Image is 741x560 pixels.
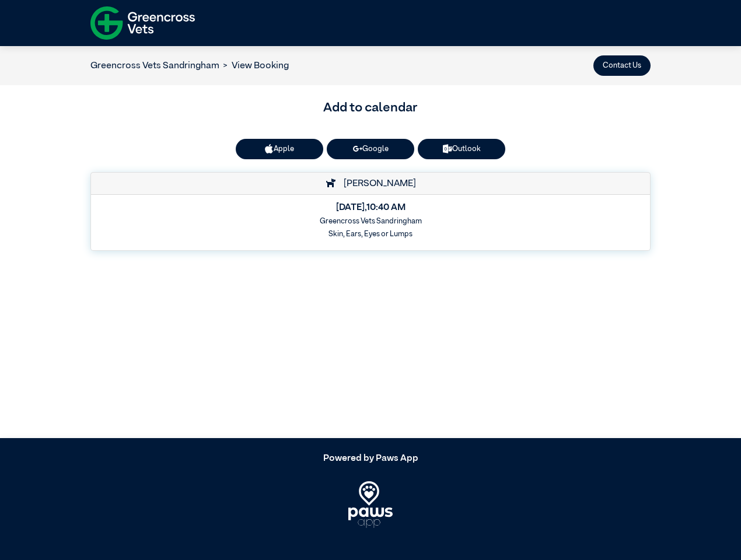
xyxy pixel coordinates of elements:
span: [PERSON_NAME] [338,179,416,188]
h6: Skin, Ears, Eyes or Lumps [99,230,642,239]
li: View Booking [219,59,289,73]
h3: Add to calendar [90,99,651,118]
nav: breadcrumb [90,59,289,73]
img: PawsApp [348,481,393,528]
a: Google [327,139,414,159]
a: Greencross Vets Sandringham [90,61,219,71]
a: Outlook [418,139,505,159]
h5: [DATE] , 10:40 AM [99,202,642,213]
img: f-logo [90,3,195,43]
h6: Greencross Vets Sandringham [99,217,642,226]
button: Contact Us [593,55,651,76]
h5: Powered by Paws App [90,453,651,464]
button: Apple [236,139,323,159]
